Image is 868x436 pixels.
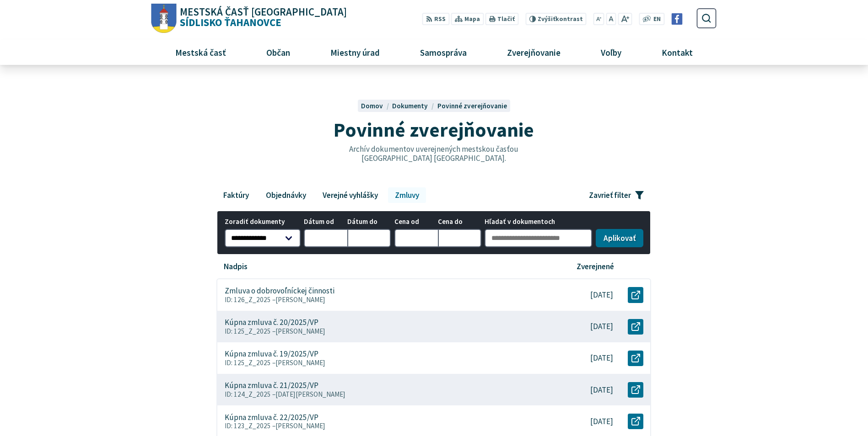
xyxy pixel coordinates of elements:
[225,296,548,304] p: ID: 126_Z_2025 –
[275,358,325,367] span: [PERSON_NAME]
[225,359,548,367] p: ID: 125_Z_2025 –
[438,229,481,247] input: Cena do
[589,191,631,200] span: Zavrieť filter
[347,229,391,247] input: Dátum do
[491,40,577,64] a: Zverejňovanie
[329,144,538,163] p: Archív dokumentov uverejnených mestskou časťou [GEOGRAPHIC_DATA] [GEOGRAPHIC_DATA].
[172,40,229,64] span: Mestská časť
[180,7,347,17] span: Mestská časť [GEOGRAPHIC_DATA]
[259,187,313,203] a: Objednávky
[225,318,318,327] p: Kúpna zmluva č. 20/2025/VP
[538,16,583,23] span: kontrast
[464,15,480,24] span: Mapa
[651,15,663,24] a: EN
[645,40,710,64] a: Kontakt
[485,229,592,247] input: Hľadať v dokumentoch
[361,101,392,110] a: Domov
[593,13,604,25] button: Zmenšiť veľkosť písma
[225,349,318,359] p: Kúpna zmluva č. 19/2025/VP
[313,40,396,64] a: Miestny úrad
[437,101,507,110] a: Povinné zverejňovanie
[394,218,438,226] span: Cena od
[275,295,325,304] span: [PERSON_NAME]
[438,218,481,226] span: Cena do
[275,421,325,430] span: [PERSON_NAME]
[225,422,548,430] p: ID: 123_Z_2025 –
[451,13,484,25] a: Mapa
[590,385,613,395] p: [DATE]
[334,117,534,142] span: Povinné zverejňovanie
[598,40,625,64] span: Voľby
[653,15,661,24] span: EN
[224,262,248,271] p: Nadpis
[177,7,347,28] span: Sídlisko Ťahanovce
[361,101,383,110] span: Domov
[225,286,334,296] p: Zmluva o dobrovoľníckej činnosti
[497,16,515,23] span: Tlačiť
[582,187,651,203] button: Zavrieť filter
[327,40,383,64] span: Miestny úrad
[275,390,345,399] span: [DATE][PERSON_NAME]
[394,229,438,247] input: Cena od
[225,390,548,399] p: ID: 124_Z_2025 –
[304,229,347,247] input: Dátum od
[225,381,318,390] p: Kúpna zmluva č. 21/2025/VP
[434,15,446,24] span: RSS
[584,40,638,64] a: Voľby
[658,40,696,64] span: Kontakt
[216,187,255,203] a: Faktúry
[503,40,564,64] span: Zverejňovanie
[404,40,484,64] a: Samospráva
[416,40,470,64] span: Samospráva
[590,417,613,426] p: [DATE]
[590,290,613,300] p: [DATE]
[606,13,616,25] button: Nastaviť pôvodnú veľkosť písma
[485,218,592,226] span: Hľadať v dokumentoch
[151,4,177,33] img: Prejsť na domovskú stránku
[316,187,385,203] a: Verejné vyhlášky
[263,40,293,64] span: Občan
[151,4,347,33] a: Logo Sídlisko Ťahanovce, prejsť na domovskú stránku.
[225,218,301,226] span: Zoradiť dokumenty
[596,229,643,247] button: Aplikovať
[485,13,518,25] button: Tlačiť
[590,322,613,331] p: [DATE]
[225,327,548,335] p: ID: 125_Z_2025 –
[347,218,391,226] span: Dátum do
[538,15,555,23] span: Zvýšiť
[577,262,614,271] p: Zverejnené
[392,101,437,110] a: Dokumenty
[671,13,683,25] img: Prejsť na Facebook stránku
[525,13,586,25] button: Zvýšiťkontrast
[618,13,632,25] button: Zväčšiť veľkosť písma
[225,229,301,247] select: Zoradiť dokumenty
[388,187,426,203] a: Zmluvy
[249,40,307,64] a: Občan
[422,13,449,25] a: RSS
[590,353,613,363] p: [DATE]
[275,327,325,335] span: [PERSON_NAME]
[158,40,243,64] a: Mestská časť
[392,101,428,110] span: Dokumenty
[225,413,318,422] p: Kúpna zmluva č. 22/2025/VP
[304,218,347,226] span: Dátum od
